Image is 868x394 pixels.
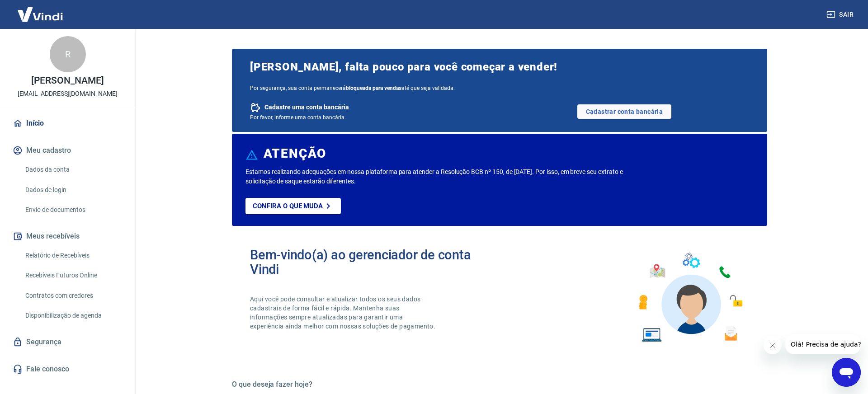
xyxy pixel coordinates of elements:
[832,358,861,387] iframe: Botão para abrir a janela de mensagens
[245,198,341,214] a: Confira o que muda
[22,160,124,179] a: Dados da conta
[250,114,346,121] span: Por favor, informe uma conta bancária.
[346,85,401,91] b: bloqueada para vendas
[22,181,124,199] a: Dados de login
[11,332,124,352] a: Segurança
[264,103,349,112] span: Cadastre uma conta bancária
[825,6,857,23] button: Sair
[250,295,437,331] p: Aqui você pode consultar e atualizar todos os seus dados cadastrais de forma fácil e rápida. Mant...
[250,85,749,91] span: Por segurança, sua conta permanecerá até que seja validada.
[11,113,124,133] a: Início
[18,89,118,98] p: [EMAIL_ADDRESS][DOMAIN_NAME]
[22,266,124,285] a: Recebíveis Futuros Online
[250,60,749,74] span: [PERSON_NAME], falta pouco para você começar a vender!
[22,201,124,219] a: Envio de documentos
[232,380,767,389] h5: O que deseja fazer hoje?
[764,336,782,354] iframe: Fechar mensagem
[22,246,124,265] a: Relatório de Recebíveis
[22,286,124,305] a: Contratos com credores
[264,149,326,158] h6: ATENÇÃO
[50,36,86,72] div: R
[11,141,124,160] button: Meu cadastro
[31,76,104,85] p: [PERSON_NAME]
[253,202,323,210] p: Confira o que muda
[11,226,124,246] button: Meus recebíveis
[245,167,652,186] p: Estamos realizando adequações em nossa plataforma para atender a Resolução BCB nº 150, de [DATE]....
[11,0,70,28] img: Vindi
[5,6,76,14] span: Olá! Precisa de ajuda?
[785,334,861,354] iframe: Mensagem da empresa
[11,359,124,379] a: Fale conosco
[577,104,671,119] a: Cadastrar conta bancária
[22,306,124,325] a: Disponibilização de agenda
[250,248,500,277] h2: Bem-vindo(a) ao gerenciador de conta Vindi
[631,248,749,347] img: Imagem de um avatar masculino com diversos icones exemplificando as funcionalidades do gerenciado...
